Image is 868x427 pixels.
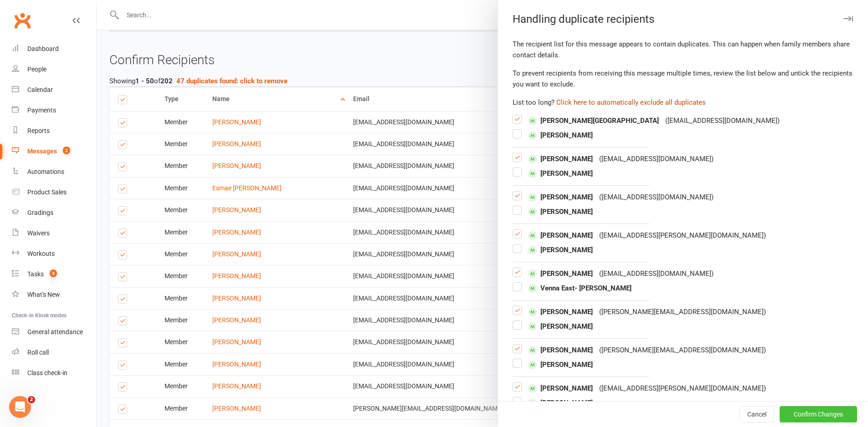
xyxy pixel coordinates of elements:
[528,383,593,394] span: [PERSON_NAME]
[513,39,853,61] div: The recipient list for this message appears to contain duplicates. This can happen when family me...
[63,147,70,154] span: 2
[599,153,714,164] div: ( [EMAIL_ADDRESS][DOMAIN_NAME] )
[12,141,96,162] a: Messages 2
[12,100,96,121] a: Payments
[27,369,67,376] div: Class check-in
[12,121,96,141] a: Reports
[9,396,31,418] iframe: Intercom live chat
[50,269,57,277] span: 3
[27,349,49,356] div: Roll call
[27,45,59,52] div: Dashboard
[12,223,96,244] a: Waivers
[12,182,96,203] a: Product Sales
[528,244,593,255] span: [PERSON_NAME]
[528,206,593,217] span: [PERSON_NAME]
[12,39,96,59] a: Dashboard
[27,127,50,134] div: Reports
[27,168,64,175] div: Automations
[528,168,593,179] span: [PERSON_NAME]
[27,147,57,155] div: Messages
[599,306,766,317] div: ( [PERSON_NAME][EMAIL_ADDRESS][DOMAIN_NAME] )
[513,68,853,90] div: To prevent recipients from receiving this message multiple times, review the list below and untic...
[599,345,766,356] div: ( [PERSON_NAME][EMAIL_ADDRESS][DOMAIN_NAME] )
[780,406,857,422] button: Confirm Changes
[12,203,96,223] a: Gradings
[665,115,780,126] div: ( [EMAIL_ADDRESS][DOMAIN_NAME] )
[740,406,774,422] button: Cancel
[12,59,96,80] a: People
[528,268,593,279] span: [PERSON_NAME]
[12,363,96,383] a: Class kiosk mode
[27,107,56,114] div: Payments
[27,188,67,196] div: Product Sales
[12,285,96,305] a: What's New
[12,322,96,342] a: General attendance kiosk mode
[599,383,766,394] div: ( [EMAIL_ADDRESS][PERSON_NAME][DOMAIN_NAME] )
[599,230,766,241] div: ( [EMAIL_ADDRESS][PERSON_NAME][DOMAIN_NAME] )
[12,264,96,285] a: Tasks 3
[528,306,593,317] span: [PERSON_NAME]
[11,9,34,32] a: Clubworx
[27,291,60,298] div: What's New
[28,396,35,403] span: 2
[556,97,706,108] button: Click here to automatically exclude all duplicates
[27,250,55,257] div: Workouts
[27,209,53,216] div: Gradings
[27,229,50,237] div: Waivers
[528,345,593,356] span: [PERSON_NAME]
[599,268,714,279] div: ( [EMAIL_ADDRESS][DOMAIN_NAME] )
[528,397,593,408] span: [PERSON_NAME]
[528,359,593,370] span: [PERSON_NAME]
[27,328,83,335] div: General attendance
[27,66,46,73] div: People
[528,115,659,126] span: [PERSON_NAME][GEOGRAPHIC_DATA]
[12,342,96,363] a: Roll call
[12,80,96,100] a: Calendar
[528,192,593,203] span: [PERSON_NAME]
[528,130,593,141] span: [PERSON_NAME]
[12,162,96,182] a: Automations
[27,86,53,93] div: Calendar
[528,153,593,164] span: [PERSON_NAME]
[599,192,714,203] div: ( [EMAIL_ADDRESS][DOMAIN_NAME] )
[528,283,632,294] span: Venna East- [PERSON_NAME]
[12,244,96,264] a: Workouts
[513,97,853,108] div: List too long?
[498,13,868,25] div: Handling duplicate recipients
[528,321,593,332] span: [PERSON_NAME]
[528,230,593,241] span: [PERSON_NAME]
[27,270,44,278] div: Tasks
